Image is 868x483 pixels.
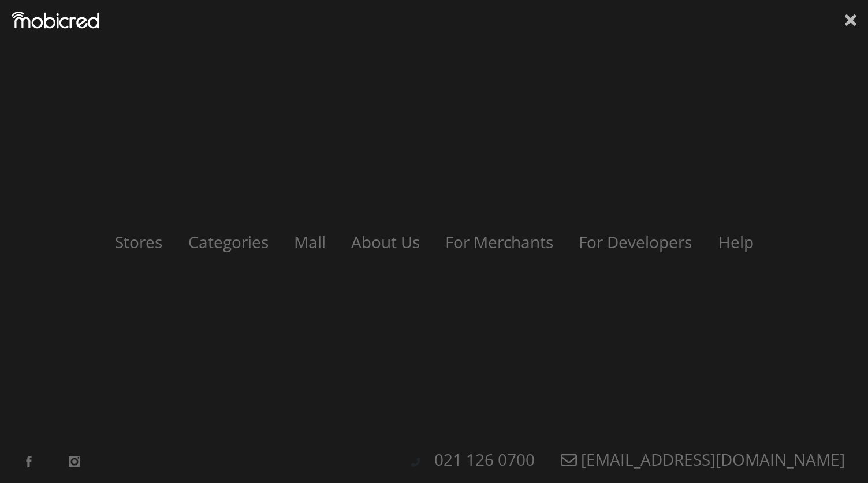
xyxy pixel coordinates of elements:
[549,448,856,470] a: [EMAIL_ADDRESS][DOMAIN_NAME]
[340,231,431,253] a: About Us
[434,231,565,253] a: For Merchants
[176,231,280,253] a: Categories
[568,231,704,253] a: For Developers
[12,12,99,29] img: Mobicred
[423,448,547,470] a: 021 126 0700
[103,231,174,253] a: Stores
[706,231,765,253] a: Help
[282,231,337,253] a: Mall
